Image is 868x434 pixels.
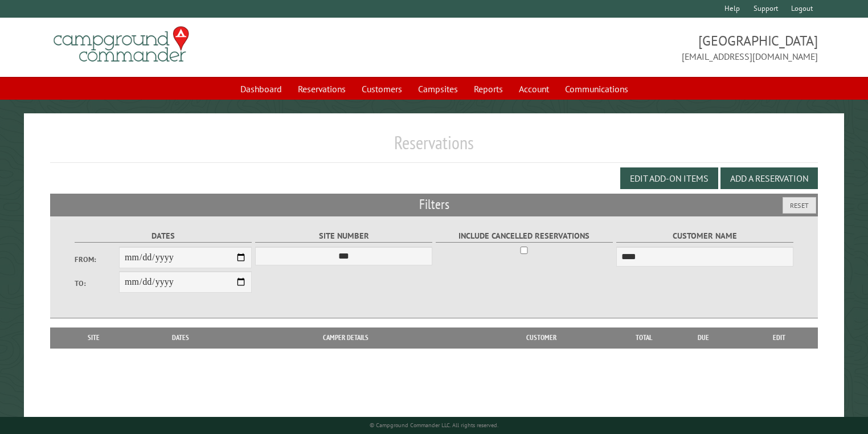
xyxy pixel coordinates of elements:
h1: Reservations [50,132,818,163]
label: To: [75,278,119,289]
a: Campsites [411,78,465,100]
label: Site Number [255,230,432,243]
label: Dates [75,230,252,243]
a: Reports [467,78,510,100]
th: Dates [131,327,230,348]
a: Reservations [291,78,353,100]
img: Campground Commander [50,22,193,67]
a: Account [512,78,556,100]
h2: Filters [50,194,818,215]
label: Customer Name [616,230,793,243]
a: Dashboard [234,78,289,100]
label: Include Cancelled Reservations [436,230,613,243]
small: © Campground Commander LLC. All rights reserved. [370,421,498,429]
a: Customers [355,78,409,100]
th: Edit [740,327,818,348]
th: Due [667,327,740,348]
th: Customer [461,327,621,348]
th: Camper Details [231,327,462,348]
button: Edit Add-on Items [620,167,718,189]
a: Communications [558,78,635,100]
label: From: [75,254,119,265]
th: Total [621,327,667,348]
th: Site [56,327,132,348]
button: Reset [783,197,816,214]
span: [GEOGRAPHIC_DATA] [EMAIL_ADDRESS][DOMAIN_NAME] [434,31,818,63]
button: Add a Reservation [720,167,818,189]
